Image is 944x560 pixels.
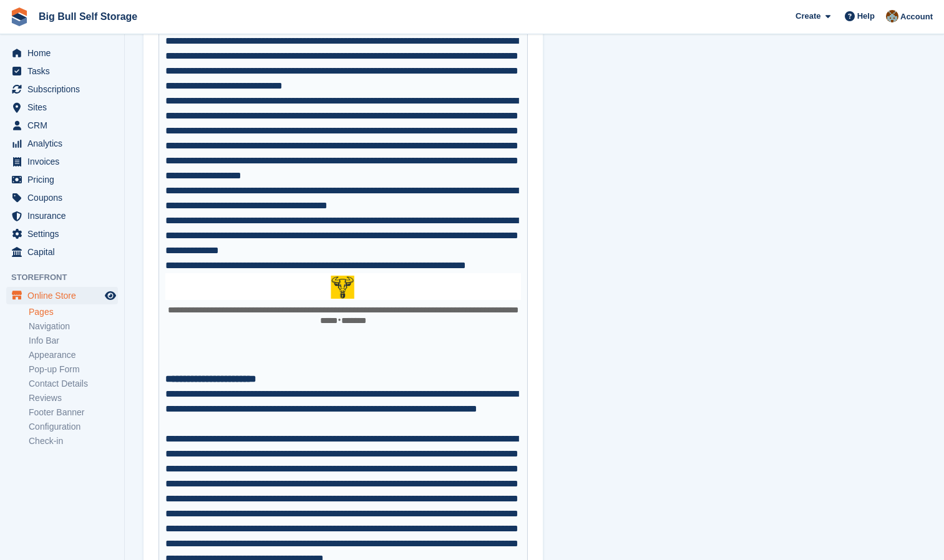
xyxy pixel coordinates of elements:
img: Mike Llewellen Palmer [886,10,898,22]
a: menu [6,117,118,134]
a: Configuration [29,421,118,433]
a: menu [6,99,118,116]
a: Info Bar [29,335,118,347]
a: menu [6,171,118,188]
span: Pricing [27,171,102,188]
span: Invoices [27,153,102,170]
a: Appearance [29,349,118,361]
a: Contact Details [29,378,118,390]
img: Highbridge%20Burnham%20on%20Sea%20Cheddar%20Somerset%20Bridgwater%20Weston%20Super%20Mare%20stora... [165,273,522,300]
span: Insurance [27,207,102,224]
span: CRM [27,117,102,134]
span: Subscriptions [27,80,102,98]
span: Create [796,10,820,22]
a: menu [6,153,118,170]
a: menu [6,243,118,261]
span: Help [857,10,875,22]
span: Tasks [27,62,102,80]
a: menu [6,62,118,80]
a: menu [6,287,118,304]
a: menu [6,225,118,243]
span: Account [900,11,933,23]
a: Navigation [29,321,118,332]
span: Coupons [27,189,102,206]
a: Pages [29,306,118,318]
span: Capital [27,243,102,261]
a: menu [6,189,118,206]
span: Settings [27,225,102,243]
a: menu [6,207,118,224]
a: Footer Banner [29,407,118,418]
a: Big Bull Self Storage [34,6,142,27]
a: Check-in [29,435,118,447]
span: Online Store [27,287,102,304]
img: stora-icon-8386f47178a22dfd0bd8f6a31ec36ba5ce8667c1dd55bd0f319d3a0aa187defe.svg [10,7,29,26]
a: menu [6,80,118,98]
span: Analytics [27,135,102,152]
a: Reviews [29,392,118,404]
a: menu [6,135,118,152]
span: Storefront [11,271,124,284]
a: menu [6,44,118,62]
span: Sites [27,99,102,116]
a: Pop-up Form [29,364,118,375]
a: Preview store [103,288,118,303]
span: Home [27,44,102,62]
